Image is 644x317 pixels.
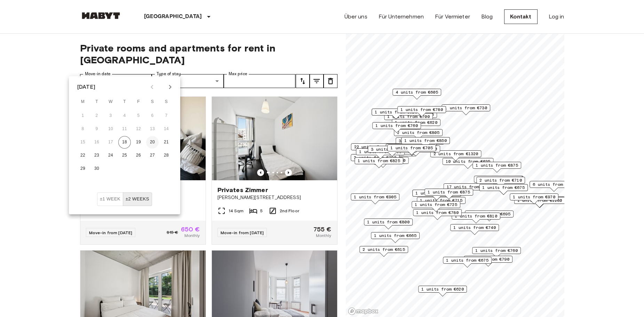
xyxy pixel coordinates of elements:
div: Map marker [417,197,466,208]
span: 815 € [167,229,178,236]
span: 10 units from €635 [445,158,490,165]
span: Sunday [160,95,173,109]
div: Map marker [472,247,521,258]
div: Map marker [394,129,443,140]
span: Move-in from [DATE] [221,230,264,235]
label: Max price [229,71,247,77]
span: 2nd Floor [280,208,299,214]
div: Map marker [465,211,514,221]
div: Map marker [357,157,408,168]
div: Map marker [364,219,413,229]
button: 27 [146,149,159,162]
span: 755 € [313,226,332,232]
a: Mapbox logo [348,307,379,315]
div: Map marker [412,190,461,200]
span: 1 units from €695 [468,211,510,217]
span: 22 units from €655 [354,144,399,150]
div: Map marker [397,106,446,117]
span: Monthly [184,232,200,239]
span: 1 units from €620 [375,109,417,115]
div: Map marker [368,146,416,157]
div: Map marker [475,176,523,187]
span: Thursday [118,95,131,109]
div: Map marker [355,157,403,168]
div: Map marker [351,193,399,204]
p: [GEOGRAPHIC_DATA] [144,13,202,21]
button: 26 [132,149,145,162]
button: 18 [118,136,131,149]
button: Previous image [257,169,264,176]
span: 6 units from €645 [533,181,575,188]
div: Map marker [424,189,473,199]
div: Move In Flexibility [97,192,152,206]
button: Next month [164,81,176,93]
button: 25 [118,149,131,162]
span: [PERSON_NAME][STREET_ADDRESS] [217,194,332,201]
div: Map marker [392,89,441,100]
span: 17 units from €720 [446,184,491,190]
span: Monday [77,95,89,109]
span: 1 units from €895 [359,149,401,155]
span: 2 units from €1320 [433,151,478,157]
div: Map marker [450,224,499,235]
span: 1 units from €875 [428,189,470,195]
span: 5 [260,208,263,214]
div: Map marker [351,154,399,165]
a: Kontakt [504,9,538,24]
div: Map marker [372,109,420,119]
span: 1 units from €760 [475,247,518,254]
span: 14 Sqm [229,208,244,214]
span: 2 units from €805 [397,129,439,136]
div: Map marker [396,137,444,148]
div: Map marker [387,144,436,155]
span: 1 units from €760 [375,122,418,129]
div: Map marker [442,158,493,169]
div: Map marker [418,286,467,296]
button: 19 [132,136,145,149]
div: Map marker [530,181,578,192]
span: Move-in from [DATE] [89,230,133,235]
span: 1 units from €715 [420,197,462,204]
div: Map marker [401,137,450,148]
span: 1 units from €1200 [360,157,405,164]
span: 1 units from €730 [445,105,487,111]
span: 1 units from €905 [354,194,396,200]
a: Für Vermieter [435,13,470,21]
div: Map marker [356,148,405,159]
span: 1 units from €970 [513,194,555,200]
span: Friday [132,95,145,109]
div: Map marker [479,184,528,195]
div: Map marker [412,201,460,212]
div: Map marker [392,119,440,130]
span: 1 units from €875 [476,162,518,168]
button: 21 [160,136,173,149]
span: 1 units from €620 [421,286,464,292]
span: 4 units from €605 [396,89,438,95]
span: 3 units from €625 [371,146,413,152]
span: Saturday [146,95,159,109]
a: Blog [481,13,493,21]
div: Map marker [359,246,408,257]
div: Map marker [443,183,494,194]
button: ±2 weeks [123,192,152,206]
span: 1 units from €725 [415,201,457,208]
a: Marketing picture of unit DE-01-302-006-05Previous imagePrevious imagePrivates Zimmer[PERSON_NAME... [212,96,337,245]
a: Log in [549,13,564,21]
span: 1 units from €780 [400,106,443,113]
span: 2 units from €710 [479,177,522,183]
div: Map marker [371,232,420,243]
div: Map marker [476,177,525,188]
button: ±1 week [97,192,123,206]
span: 2 units from €790 [354,154,396,161]
span: 1 units from €675 [446,257,488,263]
span: 2 units from €615 [363,246,405,253]
span: 1 units from €710 [477,176,519,182]
span: 1 units from €800 [367,219,410,225]
button: tune [324,74,337,88]
label: Type of stay [157,71,181,77]
img: Marketing picture of unit DE-01-302-006-05 [212,97,337,180]
div: Map marker [472,162,521,173]
span: 1 units from €1280 [517,197,562,204]
span: 1 units from €810 [455,213,497,219]
label: Move-in date [85,71,111,77]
